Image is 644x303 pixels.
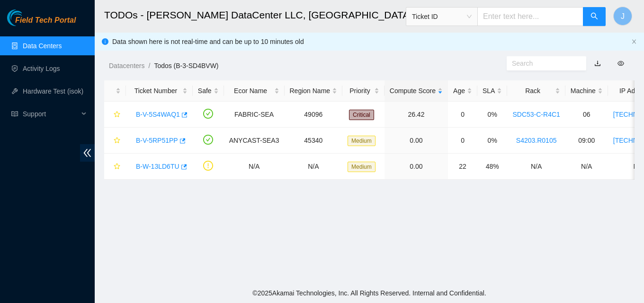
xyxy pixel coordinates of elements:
span: double-left [80,144,95,162]
td: 0.00 [385,154,448,180]
a: B-V-5S4WAQ1 [136,111,180,118]
button: download [587,56,608,71]
span: exclamation-circle [203,161,213,171]
span: star [114,163,120,171]
td: 06 [565,102,608,128]
td: N/A [224,154,285,180]
td: 0.00 [385,128,448,154]
img: Akamai Technologies [7,9,48,26]
span: Field Tech Portal [15,16,76,25]
span: eye [617,60,624,67]
a: B-V-5RP51PP [136,137,178,144]
input: Search [512,58,573,69]
td: 45340 [285,128,343,154]
a: Todos (B-3-SD4BVW) [154,62,218,69]
span: check-circle [203,135,213,145]
footer: © 2025 Akamai Technologies, Inc. All Rights Reserved. Internal and Confidential. [95,283,644,303]
button: star [109,107,121,122]
span: star [114,137,120,145]
a: Datacenters [109,62,144,69]
span: Ticket ID [412,9,472,24]
td: FABRIC-SEA [224,102,285,128]
td: N/A [565,154,608,180]
span: Medium [348,162,376,172]
a: Akamai TechnologiesField Tech Portal [7,17,76,29]
span: Critical [349,110,374,120]
span: / [148,62,150,69]
td: 0 [448,128,477,154]
span: read [11,111,18,117]
a: Data Centers [23,42,62,50]
span: search [590,12,598,21]
span: J [621,10,625,22]
a: Hardware Test (isok) [23,87,83,95]
td: 48% [477,154,507,180]
td: 22 [448,154,477,180]
span: Medium [348,136,376,146]
span: star [114,111,120,119]
span: Support [23,104,79,123]
button: J [613,7,632,26]
input: Enter text here... [477,7,583,26]
td: 09:00 [565,128,608,154]
a: B-W-13LD6TU [136,163,179,170]
td: 49096 [285,102,343,128]
span: check-circle [203,109,213,119]
td: ANYCAST-SEA3 [224,128,285,154]
td: 0% [477,128,507,154]
a: download [594,60,601,67]
a: S4203.R0105 [516,137,557,144]
button: close [631,39,637,45]
button: search [583,7,606,26]
td: 26.42 [385,102,448,128]
a: Activity Logs [23,65,60,72]
td: 0 [448,102,477,128]
button: star [109,159,121,174]
td: 0% [477,102,507,128]
button: star [109,133,121,148]
span: close [631,39,637,44]
td: N/A [285,154,343,180]
td: N/A [507,154,565,180]
a: SDC53-C-R4C1 [512,111,560,118]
